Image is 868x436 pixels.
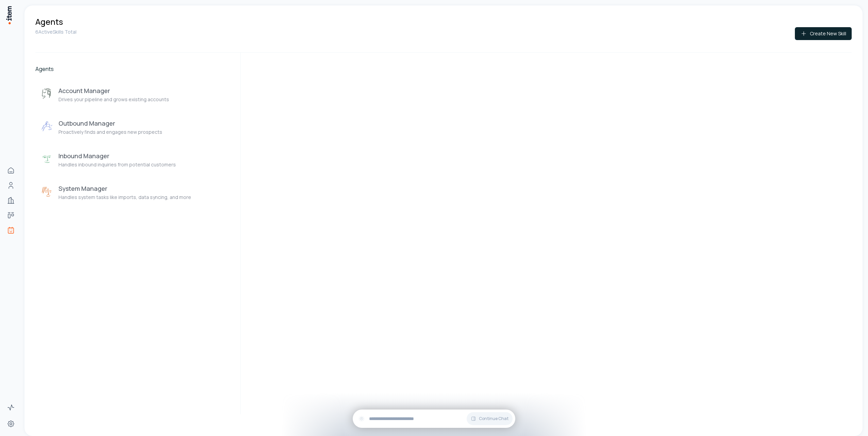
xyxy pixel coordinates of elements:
button: System ManagerSystem ManagerHandles system tasks like imports, data syncing, and more [35,179,236,206]
img: Inbound Manager [41,153,53,165]
h3: Account Manager [59,87,169,95]
a: Home [4,164,18,177]
p: Proactively finds and engages new prospects [59,129,162,135]
button: Create New Skill [795,27,852,40]
span: Continue Chat [479,416,508,421]
a: Companies [4,194,18,207]
p: 6 Active Skills Total [35,29,77,35]
p: Handles system tasks like imports, data syncing, and more [59,194,191,201]
img: System Manager [41,186,53,198]
a: Agents [4,223,18,237]
div: Continue Chat [353,410,515,428]
a: Settings [4,417,18,431]
img: Outbound Manager [41,121,53,133]
button: Outbound ManagerOutbound ManagerProactively finds and engages new prospects [35,114,236,141]
p: Handles inbound inquiries from potential customers [59,161,176,168]
h3: System Manager [59,184,191,193]
img: Account Manager [41,88,53,100]
img: Item Brain Logo [5,5,12,25]
button: Account ManagerAccount ManagerDrives your pipeline and grows existing accounts [35,81,236,108]
h1: Agents [35,16,63,27]
a: People [4,179,18,192]
a: Deals [4,208,18,222]
button: Inbound ManagerInbound ManagerHandles inbound inquiries from potential customers [35,146,236,174]
h3: Outbound Manager [59,119,162,127]
p: Drives your pipeline and grows existing accounts [59,96,169,103]
h2: Agents [35,65,236,73]
h3: Inbound Manager [59,152,176,160]
a: Activity [4,401,18,414]
button: Continue Chat [467,412,513,425]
